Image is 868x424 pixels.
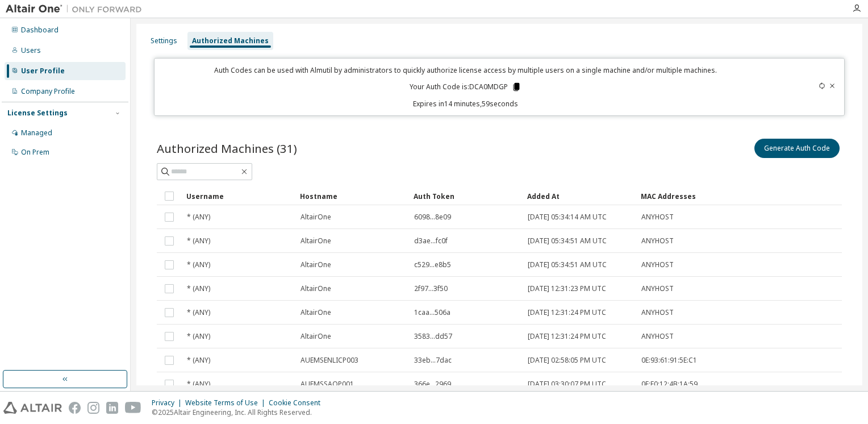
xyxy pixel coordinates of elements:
[301,260,331,269] span: AltairOne
[414,332,452,341] span: 3583...dd57
[300,187,404,205] div: Hostname
[187,356,210,365] span: * (ANY)
[87,402,99,414] img: instagram.svg
[21,66,65,76] div: User Profile
[106,402,118,414] img: linkedin.svg
[641,187,717,205] div: MAC Addresses
[641,260,674,269] span: ANYHOST
[528,213,607,222] span: [DATE] 05:34:14 AM UTC
[410,82,521,92] p: Your Auth Code is: DCA0MDGP
[301,356,358,365] span: AUEMSENLICP003
[21,128,52,138] div: Managed
[187,213,210,222] span: * (ANY)
[125,402,141,414] img: youtube.svg
[641,308,674,317] span: ANYHOST
[69,402,81,414] img: facebook.svg
[301,308,331,317] span: AltairOne
[528,356,606,365] span: [DATE] 02:58:05 PM UTC
[269,398,327,408] div: Cookie Consent
[528,260,607,269] span: [DATE] 05:34:51 AM UTC
[161,99,770,109] p: Expires in 14 minutes, 59 seconds
[3,402,62,414] img: altair_logo.svg
[754,139,840,158] button: Generate Auth Code
[414,308,450,317] span: 1caa...506a
[641,236,674,246] span: ANYHOST
[187,260,210,269] span: * (ANY)
[186,187,291,205] div: Username
[414,380,451,389] span: 366e...2969
[528,308,606,317] span: [DATE] 12:31:24 PM UTC
[152,408,327,417] p: © 2025 Altair Engineering, Inc. All Rights Reserved.
[21,148,49,157] div: On Prem
[301,213,331,222] span: AltairOne
[187,380,210,389] span: * (ANY)
[152,398,185,408] div: Privacy
[414,213,451,222] span: 6098...8e09
[192,36,269,45] div: Authorized Machines
[301,284,331,293] span: AltairOne
[21,26,59,35] div: Dashboard
[21,46,41,55] div: Users
[414,356,452,365] span: 33eb...7dac
[527,187,632,205] div: Added At
[151,36,177,45] div: Settings
[301,236,331,246] span: AltairOne
[641,213,674,222] span: ANYHOST
[641,380,698,389] span: 0E:E0:12:4B:1A:59
[6,3,148,15] img: Altair One
[528,284,606,293] span: [DATE] 12:31:23 PM UTC
[414,187,518,205] div: Auth Token
[157,140,297,156] span: Authorized Machines (31)
[187,284,210,293] span: * (ANY)
[301,380,354,389] span: AUEMSSAOP001
[187,308,210,317] span: * (ANY)
[414,236,448,246] span: d3ae...fc0f
[528,332,606,341] span: [DATE] 12:31:24 PM UTC
[641,284,674,293] span: ANYHOST
[528,236,607,246] span: [DATE] 05:34:51 AM UTC
[528,380,606,389] span: [DATE] 03:30:07 PM UTC
[301,332,331,341] span: AltairOne
[185,398,269,408] div: Website Terms of Use
[7,109,68,118] div: License Settings
[414,260,451,269] span: c529...e8b5
[187,236,210,246] span: * (ANY)
[21,87,75,96] div: Company Profile
[641,332,674,341] span: ANYHOST
[641,356,697,365] span: 0E:93:61:91:5E:C1
[161,65,770,75] p: Auth Codes can be used with Almutil by administrators to quickly authorize license access by mult...
[414,284,448,293] span: 2f97...3f50
[187,332,210,341] span: * (ANY)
